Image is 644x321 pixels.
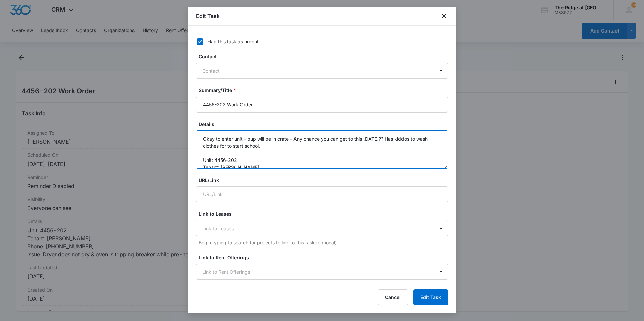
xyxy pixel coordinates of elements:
[207,38,259,45] div: Flag this task as urgent
[196,12,220,20] h1: Edit Task
[199,210,451,217] label: Link to Leases
[378,289,408,305] button: Cancel
[413,289,448,305] button: Edit Task
[196,130,448,169] textarea: Okay to enter unit - pup will be in crate - Any chance you can get to this [DATE]?? Has kiddos to...
[199,87,451,94] label: Summary/Title
[196,97,448,113] input: Summary/Title
[199,177,451,184] label: URL/Link
[199,53,451,60] label: Contact
[440,12,448,20] button: close
[199,121,451,128] label: Details
[199,254,451,261] label: Link to Rent Offerings
[199,239,448,246] p: Begin typing to search for projects to link to this task (optional).
[196,186,448,202] input: URL/Link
